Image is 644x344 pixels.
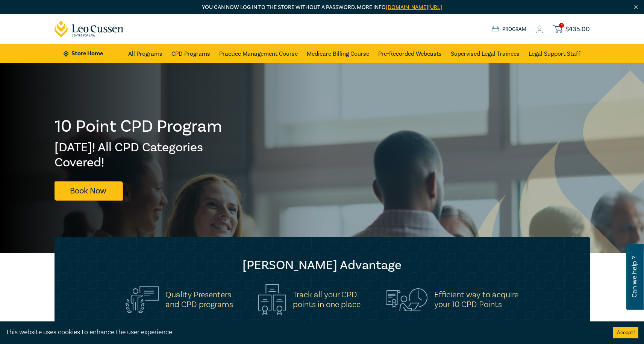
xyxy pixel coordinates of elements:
[378,44,442,63] a: Pre-Recorded Webcasts
[70,258,575,273] h2: [PERSON_NAME] Advantage
[565,25,590,33] span: $ 435.00
[126,286,159,313] img: Quality Presenters<br>and CPD programs
[219,44,298,63] a: Practice Management Course
[171,44,210,63] a: CPD Programs
[451,44,520,63] a: Supervised Legal Trainees
[559,23,564,28] span: 1
[165,290,233,309] h5: Quality Presenters and CPD programs
[386,288,427,311] img: Efficient way to acquire<br>your 10 CPD Points
[55,3,590,12] p: You can now log in to the store without a password. More info
[55,181,122,200] a: Book Now
[307,44,369,63] a: Medicare Billing Course
[128,44,162,63] a: All Programs
[633,4,639,11] img: Close
[631,248,638,306] span: Can we help ?
[529,44,580,63] a: Legal Support Staff
[55,117,223,136] h1: 10 Point CPD Program
[64,49,116,58] a: Store Home
[55,140,223,170] h2: [DATE]! All CPD Categories Covered!
[613,327,638,338] button: Accept cookies
[434,290,518,309] h5: Efficient way to acquire your 10 CPD Points
[492,25,527,33] a: Program
[6,327,602,337] div: This website uses cookies to enhance the user experience.
[258,284,286,315] img: Track all your CPD<br>points in one place
[386,4,442,11] a: [DOMAIN_NAME][URL]
[293,290,361,309] h5: Track all your CPD points in one place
